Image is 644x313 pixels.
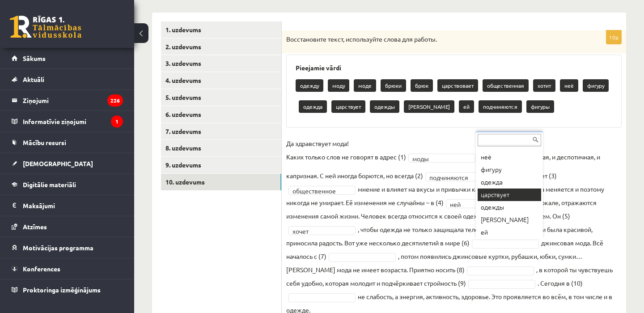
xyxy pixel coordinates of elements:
div: фигуру [478,163,541,176]
div: неё [478,151,541,163]
div: ей [478,226,541,239]
div: одежды [478,201,541,214]
div: царствует [478,189,541,201]
div: одежда [478,176,541,189]
div: [PERSON_NAME] [478,214,541,226]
